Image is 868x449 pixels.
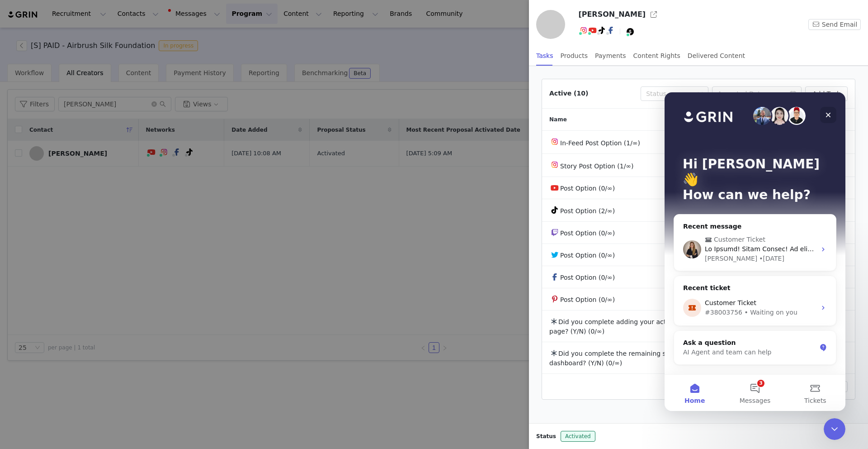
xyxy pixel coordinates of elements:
span: Activated [561,431,595,442]
span: In-Feed Post Option (1/∞) [560,139,640,147]
button: Add Task [805,86,848,101]
div: Tasks [536,46,553,66]
div: Delivered Content [688,46,745,66]
span: Name [549,115,567,124]
span: Status [536,432,556,440]
button: Send Email [808,19,861,30]
input: Accepted Date [712,86,802,101]
span: Story Post Option (1/∞) [560,162,634,170]
article: Active [542,79,855,400]
span: Post Option (0/∞) [560,252,615,259]
h3: [PERSON_NAME] [578,9,646,20]
div: Payments [595,46,626,66]
img: instagram.svg [551,161,558,168]
span: Did you complete adding your active socials on this page? (Y/N) (0/∞) [549,318,722,335]
span: Post Option (0/∞) [560,274,615,281]
iframe: Intercom live chat [665,92,845,411]
div: Status [646,89,693,98]
img: instagram.svg [551,138,558,145]
span: Post Option (0/∞) [560,296,615,303]
span: Post Option (2/∞) [560,207,615,215]
span: Did you complete the remaining set up items in your dashboard? (Y/N) (0/∞) [549,350,726,367]
i: icon: calendar [790,91,796,97]
iframe: Intercom live chat [824,418,845,440]
span: Post Option (0/∞) [560,185,615,192]
span: Post Option (0/∞) [560,229,615,237]
img: instagram.svg [580,27,587,34]
div: Content Rights [633,46,680,66]
i: icon: down [698,91,703,97]
div: Active (10) [549,89,588,98]
div: Products [561,46,588,66]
